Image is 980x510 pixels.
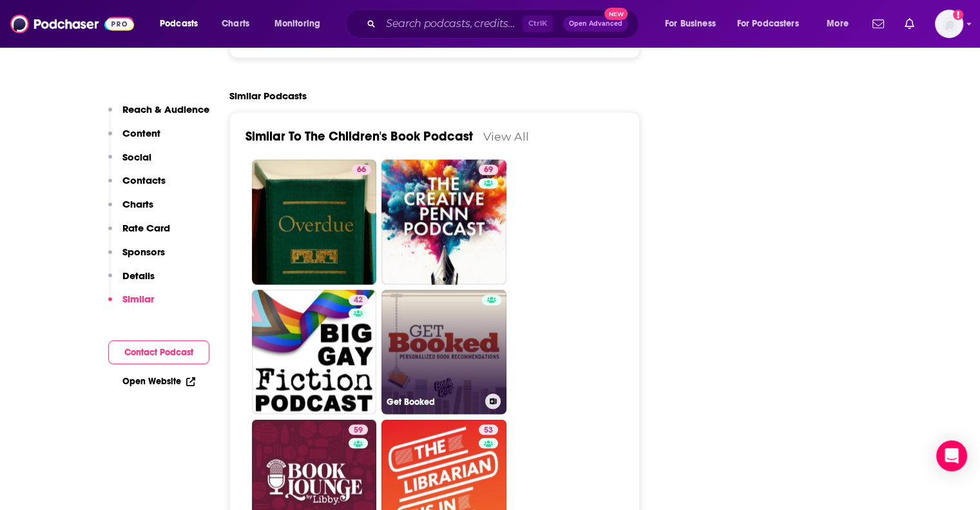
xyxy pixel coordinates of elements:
[122,270,155,282] p: Details
[656,14,732,34] button: open menu
[122,151,151,163] p: Social
[265,14,337,34] button: open menu
[357,163,366,176] span: 66
[352,164,371,175] a: 66
[953,10,963,20] svg: Add a profile image
[358,9,651,39] div: Search podcasts, credits, & more...
[108,222,170,246] button: Rate Card
[108,103,209,127] button: Reach & Audience
[387,396,480,407] h3: Get Booked
[122,222,170,234] p: Rate Card
[569,21,622,27] span: Open Advanced
[229,89,307,101] h2: Similar Podcasts
[484,424,493,436] span: 53
[122,246,165,258] p: Sponsors
[349,295,368,305] a: 42
[151,14,215,34] button: open menu
[737,15,799,33] span: For Podcasters
[274,15,320,33] span: Monitoring
[354,424,363,436] span: 59
[827,15,849,33] span: More
[935,10,963,38] span: Logged in as mfurr
[122,293,154,305] p: Similar
[935,10,963,38] img: User Profile
[108,174,166,198] button: Contacts
[349,424,368,435] a: 59
[108,270,155,293] button: Details
[108,127,160,151] button: Content
[245,128,473,144] a: Similar To The Children's Book Podcast
[381,14,523,34] input: Search podcasts, credits, & more...
[381,159,506,284] a: 69
[479,164,498,175] a: 69
[729,14,818,34] button: open menu
[867,13,889,35] a: Show notifications dropdown
[160,15,198,33] span: Podcasts
[483,129,529,142] a: View All
[213,14,257,34] a: Charts
[122,127,160,139] p: Content
[108,246,165,270] button: Sponsors
[665,15,716,33] span: For Business
[936,440,967,471] div: Open Intercom Messenger
[523,15,553,32] span: Ctrl K
[108,151,151,175] button: Social
[108,340,209,364] button: Contact Podcast
[354,293,363,306] span: 42
[222,15,249,33] span: Charts
[122,376,195,387] a: Open Website
[252,159,377,284] a: 66
[122,198,153,210] p: Charts
[563,16,628,32] button: Open AdvancedNew
[122,103,209,115] p: Reach & Audience
[899,13,919,35] a: Show notifications dropdown
[484,163,493,176] span: 69
[604,8,628,20] span: New
[381,289,506,415] a: Get Booked
[108,198,153,222] button: Charts
[122,174,166,186] p: Contacts
[479,424,498,435] a: 53
[818,14,865,34] button: open menu
[108,293,154,317] button: Similar
[10,12,134,36] img: Podchaser - Follow, Share and Rate Podcasts
[935,10,963,38] button: Show profile menu
[252,289,377,415] a: 42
